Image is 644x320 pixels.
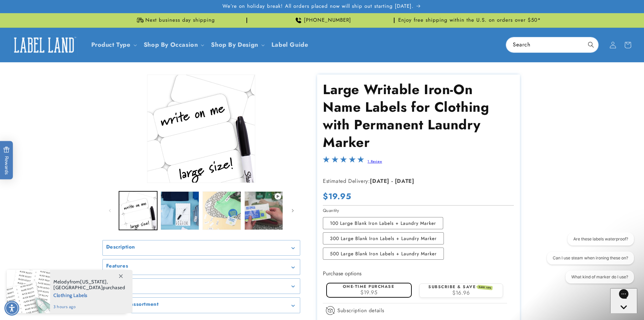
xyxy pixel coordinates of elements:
[398,17,541,24] span: Enjoy free shipping within the U.S. on orders over $50*
[119,191,158,230] button: Load image 1 in gallery view
[53,279,70,285] span: Melody
[87,37,140,53] summary: Product Type
[391,177,393,185] strong: -
[144,41,198,49] span: Shop By Occasion
[323,176,492,186] p: Estimated Delivery:
[103,259,300,275] summary: Features
[53,291,125,299] span: Clothing Labels
[161,191,199,230] button: Load image 2 in gallery view
[395,177,414,185] strong: [DATE]
[80,279,107,285] span: [US_STATE]
[271,41,308,49] span: Label Guide
[102,203,117,218] button: Slide left
[360,289,378,296] span: $19.95
[10,35,78,56] img: Label Land
[202,191,241,230] button: Load image 3 in gallery view
[103,279,300,294] summary: Details
[323,270,361,277] label: Purchase options
[103,240,300,256] summary: Description
[8,32,80,58] a: Label Land
[53,304,125,310] span: 3 hours ago
[337,306,384,315] span: Subscription details
[145,17,215,24] span: Next business day shipping
[452,289,470,297] span: $16.96
[211,40,258,49] a: Shop By Design
[285,203,300,218] button: Slide right
[370,177,389,185] strong: [DATE]
[103,298,300,313] summary: Inclusive assortment
[428,284,493,290] label: Subscribe & save
[323,158,364,166] span: 5.0-star overall rating
[106,263,128,270] h2: Features
[323,81,514,151] h1: Large Writable Iron-On Name Labels for Clothing with Permanent Laundry Marker
[140,37,207,53] summary: Shop By Occasion
[323,190,351,202] span: $19.95
[304,17,351,24] span: [PHONE_NUMBER]
[53,279,125,291] span: from , purchased
[323,248,444,260] label: 500 Large Blank Iron Labels + Laundry Marker
[610,288,637,313] iframe: Gorgias live chat messenger
[207,37,267,53] summary: Shop By Design
[323,217,443,229] label: 100 Large Blank Iron Labels + Laundry Marker
[267,37,312,53] a: Label Guide
[106,244,136,251] h2: Description
[250,13,395,27] div: Announcement
[222,3,414,10] span: We’re on holiday break! All orders placed now will ship out starting [DATE].
[102,74,300,313] media-gallery: Gallery Viewer
[102,13,247,27] div: Announcement
[4,301,19,316] div: Accessibility Menu
[343,283,395,290] label: One-time purchase
[367,159,382,164] a: 1 Review - open in a new tab
[3,146,10,174] span: Rewards
[478,285,493,290] span: SAVE 15%
[323,232,444,244] label: 300 Large Blank Iron Labels + Laundry Marker
[323,207,340,214] legend: Quantity
[583,37,598,52] button: Search
[397,13,542,27] div: Announcement
[53,284,103,291] span: [GEOGRAPHIC_DATA]
[541,233,637,290] iframe: Gorgias live chat conversation starters
[91,40,130,49] a: Product Type
[244,191,283,230] button: Play video 1 in gallery view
